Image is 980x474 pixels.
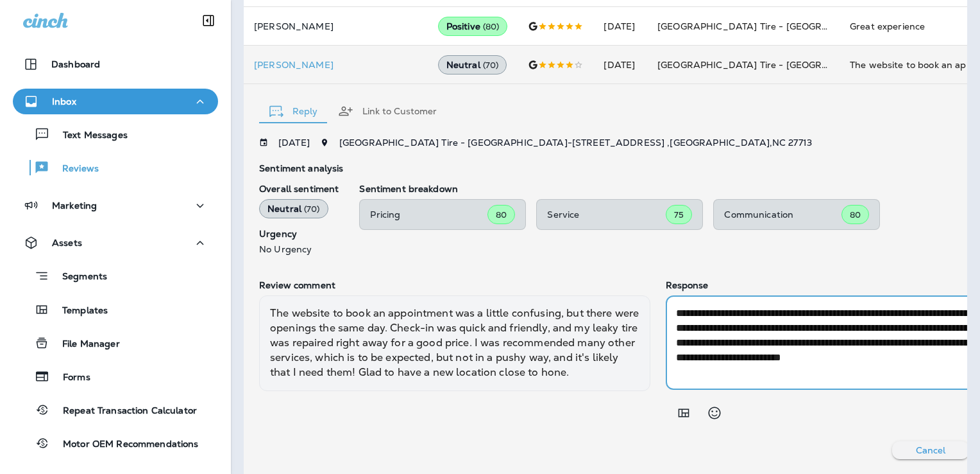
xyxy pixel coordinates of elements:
p: Segments [49,271,107,284]
div: Neutral [259,199,328,218]
div: Positive [438,17,508,36]
button: Add in a premade template [671,400,697,426]
span: [GEOGRAPHIC_DATA] Tire - [GEOGRAPHIC_DATA] - [STREET_ADDRESS] , [GEOGRAPHIC_DATA] , NC 27713 [339,137,812,148]
p: Inbox [52,96,76,107]
span: ( 70 ) [304,204,320,215]
p: Dashboard [51,59,100,69]
button: Reply [259,88,328,134]
p: Forms [50,372,90,384]
p: [PERSON_NAME] [254,21,418,31]
div: Neutral [438,55,507,75]
p: Templates [49,305,108,317]
button: Inbox [13,89,218,114]
button: Collapse Sidebar [190,8,226,33]
p: Overall sentiment [259,184,339,194]
span: 75 [674,209,684,220]
button: Assets [13,230,218,256]
p: Reviews [49,163,99,175]
button: Dashboard [13,51,218,77]
button: Text Messages [13,121,218,148]
span: [GEOGRAPHIC_DATA] Tire - [GEOGRAPHIC_DATA] [657,59,886,71]
p: Service [547,209,666,220]
span: 80 [496,209,507,220]
td: [DATE] [593,46,647,84]
p: File Manager [49,338,120,351]
p: Assets [52,238,82,248]
button: Templates [13,296,218,323]
button: Reviews [13,154,218,181]
p: Pricing [370,209,487,220]
p: [PERSON_NAME] [254,60,418,70]
span: ( 70 ) [483,60,499,71]
span: 80 [850,209,861,220]
button: Segments [13,262,218,290]
span: [GEOGRAPHIC_DATA] Tire - [GEOGRAPHIC_DATA] [657,21,886,32]
p: Communication [724,209,841,220]
button: Motor OEM Recommendations [13,430,218,457]
div: Click to view Customer Drawer [254,60,418,70]
button: Link to Customer [328,88,447,134]
button: Repeat Transaction Calculator [13,396,218,423]
button: File Manager [13,329,218,356]
p: Repeat Transaction Calculator [50,405,197,417]
p: Review comment [259,280,650,290]
p: [DATE] [278,137,310,148]
p: Marketing [52,200,97,211]
p: Text Messages [50,130,128,142]
div: The website to book an appointment was a little confusing, but there were openings the same day. ... [259,295,650,391]
p: Cancel [916,445,946,455]
span: ( 80 ) [483,21,500,32]
button: Select an emoji [702,400,727,426]
button: Cancel [892,441,969,459]
button: Forms [13,363,218,390]
p: Urgency [259,229,339,239]
p: No Urgency [259,244,339,254]
td: [DATE] [593,7,647,46]
p: Motor OEM Recommendations [50,439,199,451]
button: Marketing [13,193,218,218]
